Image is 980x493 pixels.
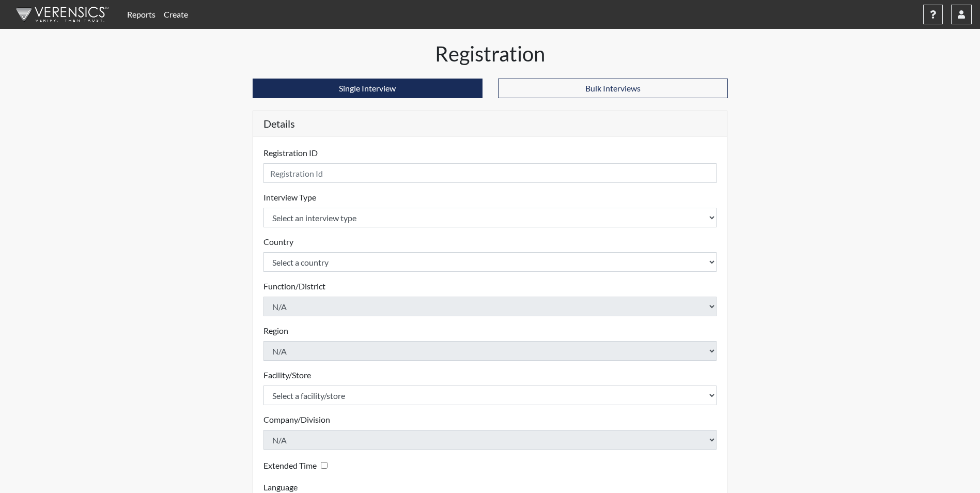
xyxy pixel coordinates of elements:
[253,79,483,98] button: Single Interview
[263,280,325,292] label: Function/District
[263,236,293,248] label: Country
[263,369,311,381] label: Facility/Store
[253,41,728,66] h1: Registration
[263,458,332,473] div: Checking this box will provide the interviewee with an accomodation of extra time to answer each ...
[263,459,317,472] label: Extended Time
[263,163,717,183] input: Insert a Registration ID, which needs to be a unique alphanumeric value for each interviewee
[263,325,288,337] label: Region
[263,191,316,204] label: Interview Type
[123,4,160,25] a: Reports
[160,4,192,25] a: Create
[263,413,330,426] label: Company/Division
[498,79,728,98] button: Bulk Interviews
[263,147,318,159] label: Registration ID
[253,111,727,136] h5: Details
